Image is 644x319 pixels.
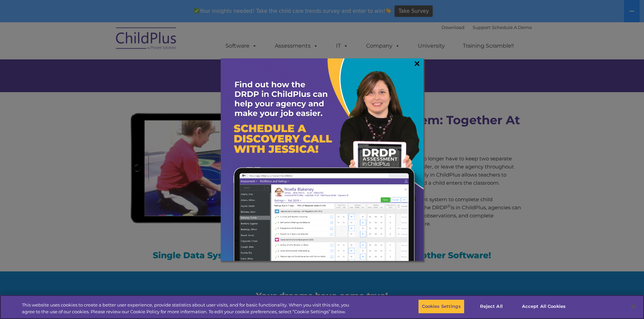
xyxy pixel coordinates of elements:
a: × [413,60,421,67]
div: This website uses cookies to create a better user experience, provide statistics about user visit... [22,302,354,315]
button: Accept All Cookies [518,299,569,314]
button: Close [626,299,641,314]
button: Reject All [470,299,512,314]
button: Cookies Settings [418,299,464,314]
